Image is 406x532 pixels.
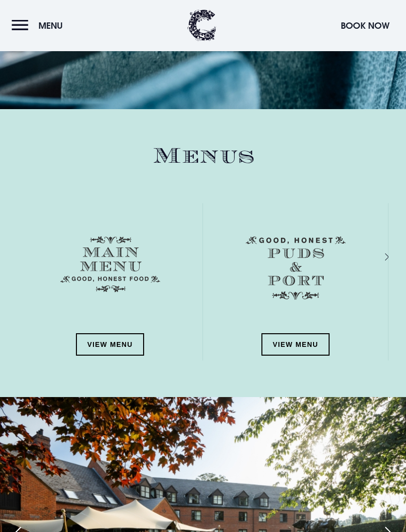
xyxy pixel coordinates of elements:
[246,237,346,301] img: Menu puds and port
[18,144,388,170] h2: Menus
[38,20,63,31] span: Menu
[261,334,330,356] a: View Menu
[187,10,217,41] img: Clandeboye Lodge
[12,15,68,36] button: Menu
[60,237,160,293] img: Menu main menu
[76,334,144,356] a: View Menu
[372,250,381,265] div: Next slide
[336,15,394,36] button: Book Now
